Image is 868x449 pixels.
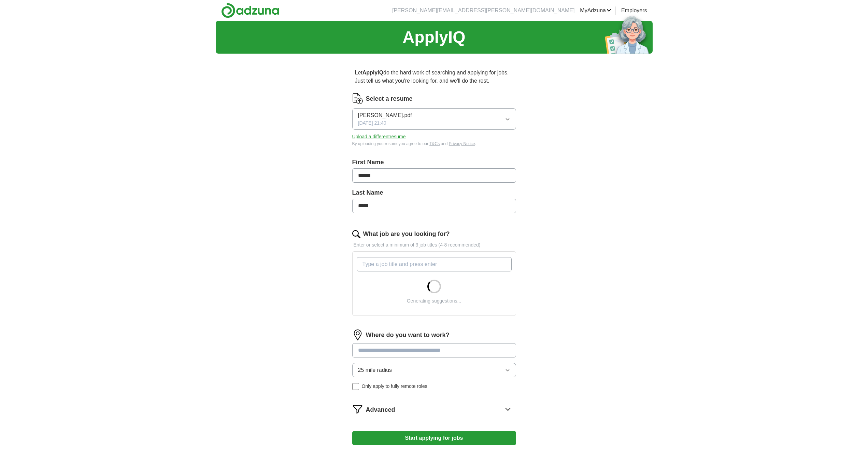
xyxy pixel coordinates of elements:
strong: ApplyIQ [362,70,383,75]
span: Advanced [366,405,395,415]
a: Privacy Notice [449,141,475,146]
img: CV Icon [352,93,363,104]
label: Where do you want to work? [366,331,450,340]
img: search.png [352,230,360,238]
img: location.png [352,329,363,340]
span: [PERSON_NAME].pdf [358,111,412,120]
label: What job are you looking for? [363,229,450,239]
h1: ApplyIQ [402,25,465,50]
li: [PERSON_NAME][EMAIL_ADDRESS][PERSON_NAME][DOMAIN_NAME] [392,6,574,15]
p: Let do the hard work of searching and applying for jobs. Just tell us what you're looking for, an... [352,66,516,88]
span: Only apply to fully remote roles [362,383,427,390]
span: 25 mile radius [358,366,392,374]
p: Enter or select a minimum of 3 job titles (4-8 recommended) [352,241,516,249]
button: Upload a differentresume [352,133,406,140]
input: Type a job title and press enter [357,257,512,271]
span: [DATE] 21:40 [358,120,386,127]
a: T&Cs [429,141,440,146]
img: filter [352,404,363,415]
label: Last Name [352,188,516,197]
img: Adzuna logo [221,3,279,18]
a: MyAdzuna [580,6,611,15]
div: Generating suggestions... [407,297,461,305]
button: Start applying for jobs [352,431,516,445]
input: Only apply to fully remote roles [352,383,359,390]
button: [PERSON_NAME].pdf[DATE] 21:40 [352,108,516,130]
label: Select a resume [366,94,413,103]
div: By uploading your resume you agree to our and . [352,141,516,147]
button: 25 mile radius [352,363,516,377]
label: First Name [352,158,516,167]
a: Employers [621,6,647,15]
